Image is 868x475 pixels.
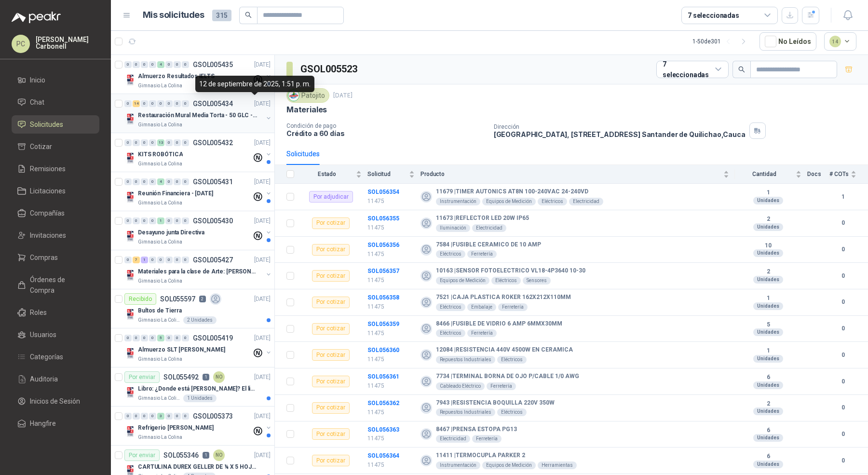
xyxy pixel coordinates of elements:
div: 1 - 50 de 301 [692,34,752,49]
div: Por cotizar [312,297,350,308]
div: Por enviar [124,371,160,383]
p: [DATE] [254,99,271,109]
a: Usuarios [12,326,99,344]
a: Compañías [12,204,99,222]
div: 0 [149,335,156,341]
b: 11679 | TIMER AUTONICS AT8N 100-240VAC 24-240VD [436,188,588,196]
p: [DATE] [254,451,271,460]
div: Eléctricos [538,198,567,205]
div: Unidades [753,407,783,415]
p: GSOL005434 [193,100,233,107]
b: 1 [829,192,856,202]
div: Equipos de Medición [436,277,489,285]
b: 2 [735,216,801,223]
div: 13 [157,139,164,146]
div: Eléctricos [436,303,465,311]
p: 1 [203,374,209,380]
a: Solicitudes [12,115,99,134]
div: 0 [141,335,148,341]
b: 7521 | CAJA PLASTICA ROKER 162X212X110MM [436,294,571,301]
span: Hangfire [30,418,56,429]
div: 0 [149,257,156,263]
b: 7943 | RESISTENCIA BOQUILLA 220V 350W [436,399,555,407]
div: 7 seleccionadas [663,59,711,80]
a: 0 0 0 0 4 0 0 0 GSOL005435[DATE] Company LogoAlmuerzo Resultados IELTSGimnasio La Colina [124,59,272,90]
div: Electricidad [569,198,603,205]
div: 0 [182,100,189,107]
a: SOL056360 [367,347,399,353]
a: Hangfire [12,414,99,433]
th: Docs [807,165,829,184]
div: PC [12,35,30,53]
p: 11475 [367,355,415,364]
img: Company Logo [124,348,136,359]
a: RecibidoSOL0555972[DATE] Company LogoBultos de TierraGimnasio La Colina2 Unidades [111,289,274,328]
div: Unidades [753,355,783,363]
div: 0 [182,139,189,146]
div: NO [213,449,225,461]
p: Gimnasio La Colina [138,199,182,207]
b: SOL056354 [367,189,399,195]
p: Gimnasio La Colina [138,160,182,168]
div: Eléctricos [436,250,465,258]
div: Unidades [753,249,783,257]
div: 0 [165,178,173,185]
div: 1 [141,257,148,263]
p: [GEOGRAPHIC_DATA], [STREET_ADDRESS] Santander de Quilichao , Cauca [494,130,746,138]
div: 0 [165,100,173,107]
p: 11475 [367,329,415,338]
div: Iluminación [436,224,470,232]
div: Por cotizar [312,323,350,335]
p: Gimnasio La Colina [138,434,182,441]
span: Cotizar [30,141,52,152]
div: 0 [141,61,148,68]
div: 14 [133,100,140,107]
p: 2 [199,296,206,302]
div: 0 [165,217,173,224]
span: search [245,12,252,18]
b: 0 [829,403,856,412]
p: Crédito a 60 días [286,129,486,137]
a: 0 14 0 0 0 0 0 0 GSOL005434[DATE] Company LogoRestauración Mural Media Torta - 50 GLC - URGENTEGi... [124,98,272,129]
div: Sensores [523,277,551,285]
div: 0 [174,178,181,185]
div: Embalaje [467,303,496,311]
div: Ferretería [487,382,516,390]
div: 0 [149,139,156,146]
div: Por adjudicar [309,191,353,203]
div: Recibido [124,293,156,305]
div: 0 [174,257,181,263]
b: SOL056358 [367,294,399,301]
b: 1 [735,295,801,302]
div: 0 [133,413,140,420]
div: 12 de septiembre de 2025, 1:51 p. m. [195,76,314,92]
b: 0 [829,245,856,254]
div: 0 [165,335,173,341]
a: Remisiones [12,160,99,178]
div: Equipos de Medición [482,198,536,205]
div: 0 [124,335,132,341]
p: GSOL005373 [193,413,233,420]
div: 0 [182,257,189,263]
div: 4 [157,61,164,68]
img: Company Logo [124,387,136,398]
p: [DATE] [254,177,271,187]
p: 11475 [367,276,415,285]
th: Cantidad [735,165,807,184]
th: Solicitud [367,165,420,184]
span: Compras [30,252,58,263]
span: 315 [212,10,231,21]
p: [DATE] [254,295,271,304]
div: 0 [149,413,156,420]
div: Patojito [286,88,329,103]
p: Materiales para la clase de Arte: [PERSON_NAME] [138,267,258,276]
th: Producto [420,165,735,184]
span: Compañías [30,208,65,218]
p: Almuerzo SLT [PERSON_NAME] [138,345,225,354]
span: search [738,66,745,73]
div: Unidades [753,223,783,231]
b: SOL056364 [367,452,399,459]
p: SOL055597 [160,296,195,302]
a: 0 0 0 0 3 0 0 0 GSOL005373[DATE] Company LogoRefrigerio [PERSON_NAME]Gimnasio La Colina [124,410,272,441]
b: 2 [735,400,801,408]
